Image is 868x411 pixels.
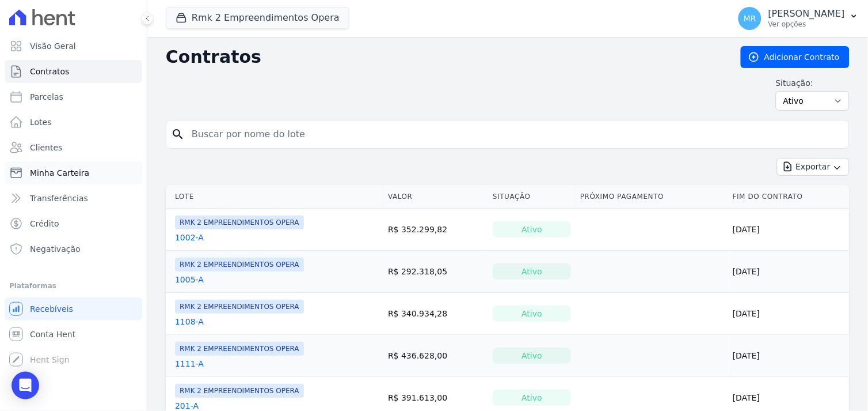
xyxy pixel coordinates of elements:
[30,329,75,340] span: Conta Hent
[5,212,142,235] a: Crédito
[5,136,142,159] a: Clientes
[175,216,304,229] span: RMK 2 EMPREENDIMENTOS OPERA
[30,142,62,153] span: Clientes
[175,316,204,327] a: 1108-A
[30,303,73,315] span: Recebíveis
[30,167,89,179] span: Minha Carteira
[383,335,488,377] td: R$ 436.628,00
[166,185,383,209] th: Lote
[5,85,142,108] a: Parcelas
[744,14,756,22] span: MR
[493,306,571,322] div: Ativo
[175,232,204,243] a: 1002-A
[777,158,850,176] button: Exportar
[728,251,850,293] td: [DATE]
[383,293,488,335] td: R$ 340.934,28
[30,40,76,52] span: Visão Geral
[728,209,850,251] td: [DATE]
[30,243,81,255] span: Negativação
[768,20,845,29] p: Ver opções
[488,185,576,209] th: Situação
[728,293,850,335] td: [DATE]
[175,358,204,369] a: 1111-A
[728,185,850,209] th: Fim do Contrato
[9,279,138,293] div: Plataformas
[166,47,722,67] h2: Contratos
[175,384,304,398] span: RMK 2 EMPREENDIMENTOS OPERA
[741,46,850,68] a: Adicionar Contrato
[5,35,142,58] a: Visão Geral
[5,187,142,210] a: Transferências
[185,123,844,146] input: Buscar por nome do lote
[166,7,349,29] button: Rmk 2 Empreendimentos Opera
[383,185,488,209] th: Valor
[576,185,728,209] th: Próximo Pagamento
[729,2,868,35] button: MR [PERSON_NAME] Ver opções
[768,8,845,20] p: [PERSON_NAME]
[493,390,571,406] div: Ativo
[30,218,59,229] span: Crédito
[171,127,185,141] i: search
[175,342,304,356] span: RMK 2 EMPREENDIMENTOS OPERA
[383,251,488,293] td: R$ 292.318,05
[175,258,304,272] span: RMK 2 EMPREENDIMENTOS OPERA
[30,193,88,204] span: Transferências
[175,274,204,285] a: 1005-A
[12,372,39,399] div: Open Intercom Messenger
[30,116,52,128] span: Lotes
[175,300,304,314] span: RMK 2 EMPREENDIMENTOS OPERA
[5,297,142,320] a: Recebíveis
[493,348,571,364] div: Ativo
[493,221,571,237] div: Ativo
[5,237,142,261] a: Negativação
[5,161,142,184] a: Minha Carteira
[30,66,69,77] span: Contratos
[5,323,142,346] a: Conta Hent
[5,111,142,134] a: Lotes
[5,60,142,83] a: Contratos
[493,263,571,280] div: Ativo
[383,209,488,251] td: R$ 352.299,82
[30,91,63,103] span: Parcelas
[776,77,850,89] label: Situação:
[728,335,850,377] td: [DATE]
